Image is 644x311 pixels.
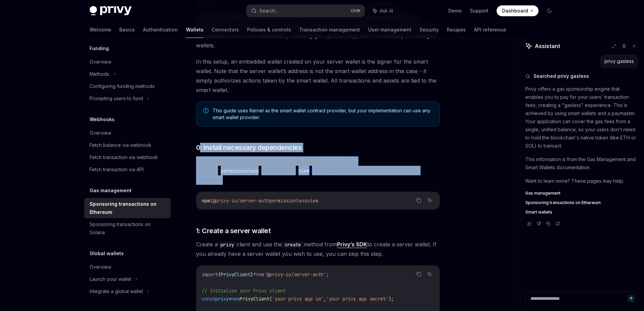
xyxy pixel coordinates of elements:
a: Dashboard [497,5,539,16]
div: Integrate a global wallet [90,287,143,295]
span: { [218,271,221,277]
span: 'your privy app id' [272,296,324,302]
span: This guide uses Kernel as the smart wallet contract provider, but your implementation can use any... [213,107,433,121]
button: Copy the contents from the code block [414,196,423,205]
span: Searched privy gasless [533,73,589,80]
span: 0: Install necessary dependencies [196,143,302,152]
div: privy gasless [604,58,634,65]
span: , [324,296,326,302]
span: PrivyClient [221,271,251,277]
span: privy [215,296,229,302]
div: Fetch transaction via API [90,165,144,174]
button: Search...CtrlK [246,5,365,17]
a: Support [470,7,488,14]
div: Sponsoring transactions on Ethereum [90,200,167,216]
span: const [202,296,215,302]
a: Overview [84,261,171,273]
a: Fetch transaction via API [84,163,171,176]
p: This information is from the Gas Management and Smart Wallets documentation. [525,155,639,172]
a: Overview [84,56,171,68]
button: Ask AI [425,196,434,205]
span: ( [269,296,272,302]
a: Overview [84,127,171,139]
div: Overview [90,58,111,66]
a: Welcome [90,22,111,38]
span: Assistant [535,42,560,50]
a: User management [368,22,411,38]
a: Sponsoring transactions on Solana [84,218,171,239]
span: Smart wallets [525,209,552,215]
span: ; [326,271,329,277]
code: create [282,241,304,248]
p: Want to learn more? These pages may help: [525,177,639,185]
a: Policies & controls [247,22,291,38]
button: Copy the contents from the code block [414,270,423,279]
span: '@privy-io/server-auth' [264,271,326,277]
div: Launch your wallet [90,275,131,283]
button: Ask AI [425,270,434,279]
a: Fetch transaction via webhook [84,151,171,163]
a: Demo [448,7,462,14]
div: Prompting users to fund [90,94,143,103]
a: Recipes [447,22,466,38]
div: Methods [90,70,109,78]
div: Sponsoring transactions on Solana [90,220,167,237]
a: Privy’s SDK [337,241,367,248]
div: Fetch transaction via webhook [90,153,158,161]
p: Privy offers a gas sponsorship engine that enables you to pay for your users' transaction fees, c... [525,85,639,150]
span: viem [307,198,318,204]
div: Overview [90,263,111,271]
div: Overview [90,129,111,137]
h5: Global wallets [90,249,124,258]
a: Configuring funding methods [84,80,171,92]
span: = [229,296,232,302]
span: // Initialize your Privy client [202,288,286,294]
span: Dashboard [502,7,528,14]
span: PrivyClient [240,296,269,302]
span: In this setup, an embedded wallet created on your server wallet is the signer for the smart walle... [196,57,440,95]
a: Basics [119,22,135,38]
span: } [251,271,253,277]
span: This guide uses Privy’s server SDK to create the server wallet, Pimlico’s package, and . Install ... [196,156,440,185]
div: Configuring funding methods [90,82,154,90]
div: Fetch balance via webhook [90,141,151,149]
span: @privy-io/server-auth [213,198,269,204]
code: privy [218,241,237,248]
span: ); [388,296,394,302]
a: Authentication [143,22,178,38]
code: permissionless [218,167,261,175]
a: Wallets [186,22,204,38]
span: npm [202,198,210,204]
svg: Note [203,108,209,113]
a: Connectors [212,22,239,38]
a: Sponsoring transactions on Ethereum [84,198,171,218]
span: from [253,271,264,277]
a: Smart wallets [525,209,639,215]
span: i [210,198,213,204]
span: Gas management [525,191,560,196]
a: Sponsoring transactions on Ethereum [525,200,639,205]
a: API reference [474,22,506,38]
a: Security [420,22,439,38]
a: Fetch balance via webhook [84,139,171,151]
span: Create a client and use the method from to create a server wallet. If you already have a server w... [196,240,440,259]
img: dark logo [90,6,132,16]
span: 'your privy app secret' [326,296,388,302]
a: Transaction management [299,22,360,38]
span: Ctrl K [351,8,361,14]
h5: Gas management [90,186,132,195]
span: 1: Create a server wallet [196,226,271,236]
button: Toggle dark mode [544,5,555,16]
span: import [202,271,218,277]
a: Gas management [525,191,639,196]
code: viem [296,167,312,175]
h5: Webhooks [90,115,115,124]
span: Sponsoring transactions on Ethereum [525,200,601,205]
button: Searched privy gasless [525,73,639,80]
div: Search... [259,7,278,15]
span: permissionless [269,198,307,204]
button: Send message [627,294,635,303]
span: new [232,296,240,302]
span: Ask AI [380,7,393,14]
button: Ask AI [368,5,398,17]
